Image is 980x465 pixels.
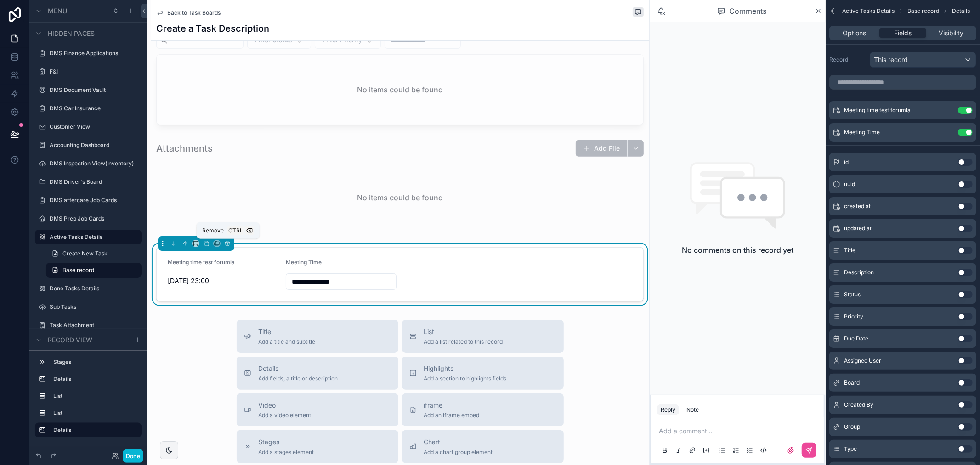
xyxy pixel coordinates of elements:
label: Stages [53,358,138,366]
span: Title [844,247,855,254]
a: Base record [46,263,142,278]
label: DMS Inspection View(Inventory) [50,160,140,167]
label: F&I [50,68,140,75]
label: DMS Driver's Board [50,178,140,186]
button: Note [683,404,702,415]
a: Sub Tasks [50,303,140,311]
div: Note [686,406,699,414]
span: Details [259,364,338,373]
span: Add a chart group element [424,448,493,456]
a: Create New Task [46,246,142,261]
span: Menu [48,6,67,16]
span: Meeting Time [844,129,880,136]
label: DMS Prep Job Cards [50,215,140,222]
div: scrollable content [29,351,147,447]
span: Options [843,28,866,38]
span: Board [844,379,860,386]
button: This record [870,52,976,68]
span: updated at [844,225,872,232]
label: DMS aftercare Job Cards [50,197,140,204]
span: Video [259,401,312,410]
span: Type [844,445,857,453]
span: Add a video element [259,412,312,419]
button: HighlightsAdd a section to highlights fields [402,357,564,390]
span: Meeting time test forumla [168,259,235,266]
button: Done [123,449,143,463]
span: Add a title and subtitle [259,338,316,346]
span: Highlights [424,364,507,373]
span: Hidden pages [48,29,95,38]
label: DMS Finance Applications [50,50,140,57]
label: Customer View [50,123,140,130]
span: Add fields, a title or description [259,375,338,382]
span: Remove [202,227,224,234]
span: Assigned User [844,357,881,364]
span: Active Tasks Details [842,7,895,15]
span: Add a list related to this record [424,338,503,346]
span: Details [952,7,970,15]
span: Ctrl [227,226,244,235]
span: Base record [62,267,94,274]
label: Details [53,426,134,434]
span: id [844,159,849,166]
label: List [53,409,138,417]
span: Priority [844,313,863,320]
span: Add a section to highlights fields [424,375,507,382]
button: StagesAdd a stages element [237,430,398,463]
span: List [424,327,503,336]
button: iframeAdd an iframe embed [402,393,564,426]
span: Add an iframe embed [424,412,480,419]
span: Due Date [844,335,868,342]
button: TitleAdd a title and subtitle [237,320,398,353]
span: uuid [844,181,855,188]
span: Back to Task Boards [167,9,221,17]
label: Record [829,56,866,63]
span: iframe [424,401,480,410]
button: Reply [657,404,679,415]
span: created at [844,203,871,210]
label: Active Tasks Details [50,233,136,241]
h2: No comments on this record yet [682,244,793,255]
button: DetailsAdd fields, a title or description [237,357,398,390]
span: Add a stages element [259,448,314,456]
label: Accounting Dashboard [50,142,140,149]
label: DMS Document Vault [50,86,140,94]
button: ChartAdd a chart group element [402,430,564,463]
span: Comments [729,6,766,17]
label: Done Tasks Details [50,285,140,292]
h1: Create a Task Description [156,22,269,35]
span: Description [844,269,874,276]
span: Record view [48,335,92,345]
label: DMS Car Insurance [50,105,140,112]
span: This record [874,55,908,64]
span: Group [844,423,860,431]
span: [DATE] 23:00 [168,276,278,285]
label: List [53,392,138,400]
span: Created By [844,401,873,408]
span: Meeting Time [286,259,322,266]
span: Stages [259,437,314,447]
span: Base record [907,7,939,15]
span: Status [844,291,861,298]
span: Create New Task [62,250,108,257]
span: Visibility [939,28,963,38]
button: ListAdd a list related to this record [402,320,564,353]
button: VideoAdd a video element [237,393,398,426]
span: Fields [894,28,912,38]
span: Title [259,327,316,336]
a: Task Attachment [50,322,140,329]
a: Back to Task Boards [156,9,221,17]
label: Details [53,375,138,383]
